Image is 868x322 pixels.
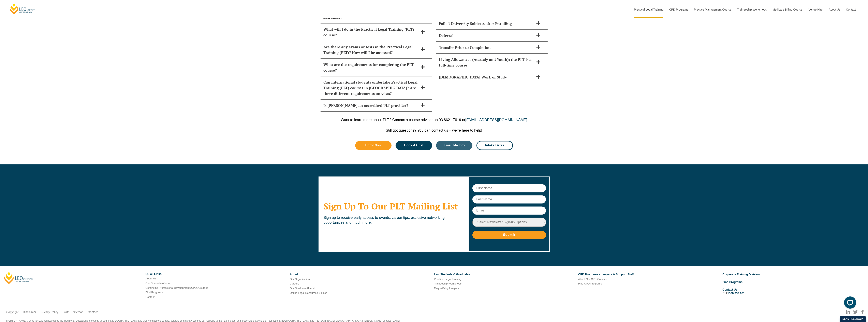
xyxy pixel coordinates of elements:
a: Find Programs [146,291,163,294]
span: Failed University Subjects after Enrolling [439,21,534,26]
a: Law Students & Graduates [434,273,470,276]
span: What will I do in the Practical Legal Training (PLT) course? [324,26,418,38]
a: Find Programs [723,280,743,284]
a: [EMAIL_ADDRESS][DOMAIN_NAME] [465,118,527,122]
h2: Sign Up To Our PLT Mailing List [324,201,464,211]
a: Careers [290,282,299,285]
a: Continuing Professional Development (CPD) Courses [146,286,208,289]
a: Intake Dates [476,141,513,150]
a: Practical Legal Training [434,278,461,281]
a: 1300 039 031 [727,292,745,295]
a: Book A Chat [396,141,432,150]
a: Practice Management Course [691,1,734,18]
a: Practical Legal Training [631,1,666,18]
a: Venue Hire [806,1,826,18]
span: Is [PERSON_NAME] an accredited PLT provider? [324,103,418,108]
a: Medicare Billing Course [769,1,806,18]
a: Traineeship Workshops [734,1,769,18]
a: Contact [843,1,859,18]
a: Enrol Now [355,141,392,150]
a: Corporate Training Division [723,273,760,276]
a: Privacy Policy [41,310,58,314]
a: CPD Programs [666,1,691,18]
select: Newsletter Sign-up Options [472,218,546,227]
input: Email [472,206,546,215]
a: [PERSON_NAME] Centre for Law [9,3,36,15]
p: Sign up to receive early access to events, career tips, exclusive networking opportunities and mu... [324,215,464,225]
a: Our Organisation [290,278,310,281]
a: CPD Programs - Lawyers & Support Staff [578,273,634,276]
a: Contact [146,295,155,298]
a: [PERSON_NAME] [4,272,33,284]
a: Our Graduate Alumni [146,282,170,285]
span: Enrol Now [365,144,381,147]
a: Online Legal Resources & Links [290,291,327,294]
span: Can international students undertake Practical Legal Training (PLT) courses in [GEOGRAPHIC_DATA]?... [324,79,418,96]
a: About Our CPD Courses [578,278,607,281]
a: Staff [63,310,69,314]
span: Living Allowances (Austudy and Youth): the PLT is a full-time course [439,57,534,68]
a: Find CPD Programs [578,282,602,285]
a: Contact [88,310,98,314]
h6: Quick Links [146,273,287,276]
li: Call [723,287,864,296]
span: Are there any exams or tests in the Practical Legal Training (PLT)? How will I be assessed? [324,44,418,55]
a: Contact Us [723,288,738,291]
iframe: LiveChat chat widget [841,295,858,312]
a: Sitemap [73,310,83,314]
span: Book A Chat [404,144,423,147]
input: Last Name [472,195,546,203]
span: What are the requirements for completing the PLT course? [324,62,418,73]
a: About Us [146,277,156,280]
span: Transfer Prior to Completion [439,45,534,50]
a: About [290,273,298,276]
span: Intake Dates [485,144,504,147]
span: Email Me Info [444,144,465,147]
a: About Us [826,1,843,18]
a: Traineeship Workshops [434,282,462,285]
span: Deferral [439,33,534,38]
p: Want to learn more about PLT? Contact a course advisor on 03 8621 7819 or [319,118,550,122]
a: Our Graduate Alumni [290,287,314,290]
input: First Name [472,184,546,192]
a: Copyright [6,310,18,314]
span: [DEMOGRAPHIC_DATA] Work or Study [439,74,534,80]
p: Still got questions? You can contact us – we’re here to help! [319,128,550,133]
a: Email Me Info [436,141,473,150]
input: Submit [472,231,546,239]
a: Requalifying Lawyers [434,287,459,290]
a: Disclaimer [23,310,36,314]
